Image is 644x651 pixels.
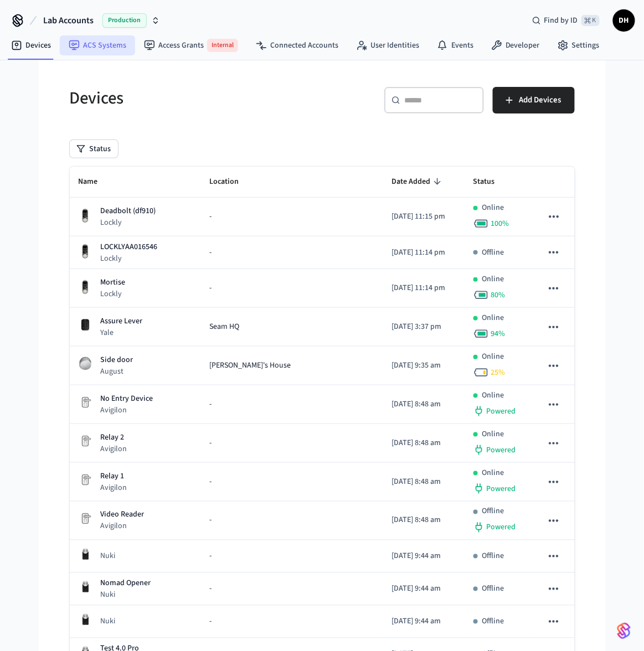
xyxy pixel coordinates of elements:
p: Lockly [101,253,158,264]
p: No Entry Device [101,393,153,405]
p: Online [482,351,504,363]
p: Avigilon [101,482,127,493]
span: Powered [487,445,516,456]
span: Status [473,173,509,190]
img: Yale Smart Lock [79,318,92,332]
img: SeamLogoGradient.69752ec5.svg [617,622,631,640]
p: [DATE] 11:15 pm [391,211,455,223]
a: Events [428,35,482,55]
span: Date Added [391,173,445,190]
p: Yale [101,327,143,338]
span: DH [614,11,634,30]
img: Nuki Smart Lock 3.0 Pro Black, Front [79,580,92,593]
span: Lab Accounts [43,14,94,27]
p: [DATE] 3:37 pm [391,321,455,333]
div: Find by ID⌘ K [523,11,609,30]
span: 80 % [491,290,506,301]
p: Online [482,273,504,285]
a: Settings [549,35,609,55]
span: - [209,616,212,628]
span: Powered [487,406,516,417]
p: Lockly [101,217,156,228]
span: - [209,551,212,562]
a: ACS Systems [60,35,135,55]
span: - [209,247,212,259]
span: Powered [487,483,516,494]
p: August [101,366,133,377]
p: Avigilon [101,405,153,416]
p: [DATE] 8:48 am [391,399,455,410]
span: - [209,282,212,294]
p: Offline [482,506,504,518]
img: Nuki Smart Lock 3.0 Pro Black, Front [79,613,92,626]
p: Online [482,202,504,214]
img: Lockly Vision Lock, Front [79,280,92,296]
p: Online [482,428,504,440]
span: - [209,211,212,223]
img: Placeholder Lock Image [79,396,92,409]
p: Nomad Opener [101,578,151,590]
p: Video Reader [101,509,145,521]
p: Offline [482,551,504,562]
p: Lockly [101,288,126,299]
a: Connected Accounts [247,35,347,55]
span: - [209,437,212,449]
p: Offline [482,583,504,595]
p: [DATE] 9:44 am [391,551,455,562]
p: Online [482,390,504,401]
p: Relay 1 [101,471,127,482]
span: Location [209,173,253,190]
a: Devices [2,35,60,55]
p: [DATE] 9:44 am [391,583,455,595]
p: Online [482,467,504,479]
p: Nuki [101,551,116,562]
img: Lockly Vision Lock, Front [79,244,92,260]
p: Nuki [101,616,116,627]
span: Internal [207,39,238,52]
span: 25 % [491,367,506,378]
span: - [209,476,212,488]
img: Placeholder Lock Image [79,435,92,448]
p: [DATE] 9:35 am [391,360,455,371]
span: - [209,399,212,410]
span: Find by ID [544,15,578,26]
p: Offline [482,247,504,259]
span: 100 % [491,218,509,229]
button: Status [70,140,118,158]
p: Side door [101,354,133,366]
p: Assure Lever [101,316,143,327]
img: August Smart Lock (AUG-SL03-C02-S03) [79,357,92,370]
img: Placeholder Lock Image [79,512,92,525]
img: Lockly Vision Lock, Front [79,208,92,224]
a: Developer [482,35,549,55]
p: Relay 2 [101,432,127,443]
span: [PERSON_NAME]'s House [209,360,291,371]
img: Placeholder Lock Image [79,473,92,487]
span: Add Devices [519,93,561,107]
p: [DATE] 8:48 am [391,437,455,449]
p: Deadbolt (df910) [101,205,156,217]
p: LOCKLYAA016546 [101,241,158,253]
span: - [209,583,212,595]
a: Access GrantsInternal [135,34,247,56]
span: Seam HQ [209,321,239,333]
p: [DATE] 11:14 pm [391,282,455,294]
button: Add Devices [493,87,575,113]
p: Mortise [101,277,126,288]
a: User Identities [347,35,428,55]
span: Name [79,173,112,190]
span: Powered [487,522,516,533]
span: 94 % [491,328,506,339]
h5: Devices [70,87,316,110]
p: Online [482,312,504,324]
p: Nuki [101,590,151,601]
p: Offline [482,616,504,628]
p: [DATE] 8:48 am [391,515,455,526]
p: [DATE] 11:14 pm [391,247,455,259]
button: DH [613,9,635,32]
span: ⌘ K [581,15,600,26]
span: - [209,515,212,526]
p: [DATE] 9:44 am [391,616,455,628]
p: [DATE] 8:48 am [391,476,455,488]
p: Avigilon [101,521,145,532]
